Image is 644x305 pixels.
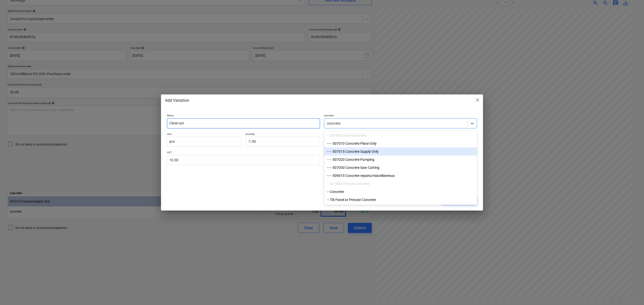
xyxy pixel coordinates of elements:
[167,132,242,137] p: Unit
[324,180,477,188] div: -- 511000 Precast Concrete
[324,196,477,204] div: -- Tilt Panel or Precast Concrete
[474,97,480,105] div: close
[246,132,320,137] p: Quantity
[324,188,477,196] div: -- Concrete
[167,114,320,118] p: Name
[324,156,477,164] div: -- -- 507020 Concrete Pumping
[324,164,477,172] div: -- -- 507030 Concrete Saw Cutting
[324,139,477,147] div: -- -- 507010 Concrete Place Only
[324,147,477,156] div: -- -- 507015 Concrete Supply Only
[474,97,480,103] span: close
[324,114,477,118] p: Line-item
[324,131,477,139] div: -- 507000 Concrete & Reo
[167,151,320,155] p: GST
[165,97,479,104] div: Add Variation
[324,172,477,180] div: -- -- 509015 Concrete repairs/miscellaneous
